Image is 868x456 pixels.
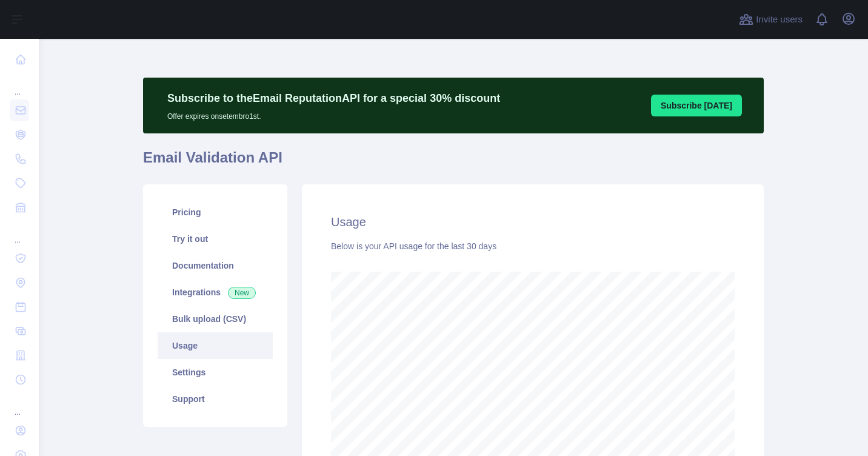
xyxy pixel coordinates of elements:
[10,73,29,97] div: ...
[158,386,273,412] a: Support
[331,240,735,252] div: Below is your API usage for the last 30 days
[158,306,273,332] a: Bulk upload (CSV)
[10,393,29,417] div: ...
[158,226,273,252] a: Try it out
[228,287,256,299] span: New
[736,10,805,29] button: Invite users
[158,359,273,386] a: Settings
[158,332,273,359] a: Usage
[10,221,29,245] div: ...
[158,252,273,279] a: Documentation
[158,199,273,226] a: Pricing
[158,279,273,306] a: Integrations New
[651,95,742,116] button: Subscribe [DATE]
[331,213,735,230] h2: Usage
[756,13,803,27] span: Invite users
[167,90,500,107] p: Subscribe to the Email Reputation API for a special 30 % discount
[167,107,500,121] p: Offer expires on setembro 1st.
[143,148,764,177] h1: Email Validation API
